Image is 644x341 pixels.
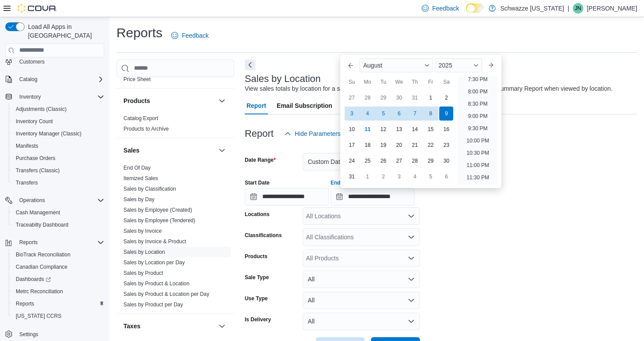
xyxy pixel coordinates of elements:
div: Button. Open the year selector. 2025 is currently selected. [435,58,482,72]
span: Sales by Location [123,249,165,256]
span: Purchase Orders [12,153,104,163]
button: Inventory [16,92,44,102]
div: day-31 [345,170,359,184]
h3: Sales by Location [245,74,321,84]
span: Purchase Orders [16,155,56,162]
button: Reports [16,237,41,248]
button: Purchase Orders [9,152,108,164]
span: Manifests [12,141,104,151]
a: Customers [16,57,48,67]
button: Transfers (Classic) [9,164,108,177]
button: Catalog [2,73,108,85]
a: Transfers [12,178,41,188]
div: day-20 [392,138,406,152]
button: Settings [2,327,108,340]
div: day-16 [439,122,453,136]
label: End Date [331,179,353,186]
button: Hide Parameters [281,125,344,142]
button: Manifests [9,140,108,152]
li: 10:00 PM [463,135,492,146]
span: Inventory Manager (Classic) [16,130,81,137]
button: Open list of options [408,213,415,220]
a: Transfers (Classic) [12,165,63,176]
button: Operations [16,195,49,206]
li: 9:00 PM [465,111,491,121]
div: day-2 [376,170,390,184]
a: [US_STATE] CCRS [12,311,65,321]
div: day-25 [360,154,374,168]
button: Inventory Count [9,115,108,128]
div: Sa [439,75,453,89]
label: Date Range [245,156,276,163]
span: Catalog [16,74,104,85]
div: day-30 [392,91,406,105]
a: Inventory Count [12,116,56,127]
label: Use Type [245,295,267,302]
div: day-8 [423,107,437,121]
div: day-3 [392,170,406,184]
span: Dashboards [12,274,104,284]
input: Press the down key to enter a popover containing a calendar. Press the escape key to close the po... [331,188,415,206]
button: [US_STATE] CCRS [9,310,108,322]
button: Taxes [123,322,215,330]
a: Sales by Day [123,196,155,202]
div: day-27 [392,154,406,168]
button: Catalog [16,74,41,85]
div: Button. Open the month selector. August is currently selected. [359,58,433,72]
span: Reports [19,239,38,246]
span: Reports [16,237,104,248]
div: We [392,75,406,89]
span: Inventory Manager (Classic) [12,128,104,139]
li: 11:00 PM [463,160,492,170]
span: Metrc Reconciliation [16,288,63,295]
p: | [567,3,569,14]
span: Hide Parameters [295,129,341,138]
div: day-26 [376,154,390,168]
span: August [363,62,382,69]
span: Catalog [19,76,37,83]
div: Sales [116,163,234,313]
a: Sales by Location per Day [123,259,185,266]
span: Customers [19,58,45,65]
span: Reports [12,298,104,309]
div: day-28 [360,91,374,105]
a: Adjustments (Classic) [12,104,70,114]
p: [PERSON_NAME] [587,3,637,14]
span: Customers [16,56,104,67]
div: day-9 [439,107,453,121]
span: Feedback [432,4,459,13]
a: Itemized Sales [123,175,158,181]
li: 7:30 PM [465,74,491,85]
div: day-11 [360,122,374,136]
button: Next month [484,58,498,72]
button: Customers [2,55,108,68]
a: Reports [12,298,38,309]
div: day-17 [345,138,359,152]
input: Press the down key to open a popover containing a calendar. [245,188,329,206]
div: day-4 [360,107,374,121]
div: Pricing [116,74,234,88]
button: Operations [2,194,108,206]
div: day-23 [439,138,453,152]
button: All [303,291,420,309]
div: day-28 [408,154,422,168]
button: Adjustments (Classic) [9,103,108,115]
span: Transfers (Classic) [12,165,104,176]
div: day-2 [439,91,453,105]
span: Washington CCRS [12,311,104,321]
button: Reports [9,298,108,310]
div: day-24 [345,154,359,168]
a: Purchase Orders [12,153,59,163]
span: Adjustments (Classic) [16,106,67,113]
a: Canadian Compliance [12,262,71,272]
a: Sales by Product & Location per Day [123,291,209,297]
div: day-7 [408,107,422,121]
a: Cash Management [12,207,63,218]
span: [US_STATE] CCRS [16,313,61,320]
span: Sales by Product [123,270,163,277]
span: Reports [16,300,34,307]
button: Taxes [217,321,227,331]
button: Canadian Compliance [9,261,108,273]
div: day-5 [423,170,437,184]
div: day-3 [345,107,359,121]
